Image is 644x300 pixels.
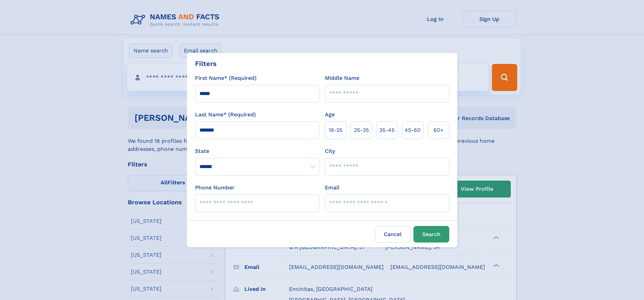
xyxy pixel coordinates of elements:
[413,226,449,243] button: Search
[354,126,369,134] span: 25‑35
[195,147,319,155] label: State
[325,184,339,192] label: Email
[433,126,444,134] span: 60+
[195,59,217,69] div: Filters
[325,147,335,155] label: City
[379,126,395,134] span: 35‑45
[329,126,342,134] span: 18‑25
[195,111,256,119] label: Last Name* (Required)
[325,111,335,119] label: Age
[195,74,257,82] label: First Name* (Required)
[405,126,421,134] span: 45‑60
[325,74,359,82] label: Middle Name
[375,226,411,243] label: Cancel
[195,184,235,192] label: Phone Number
